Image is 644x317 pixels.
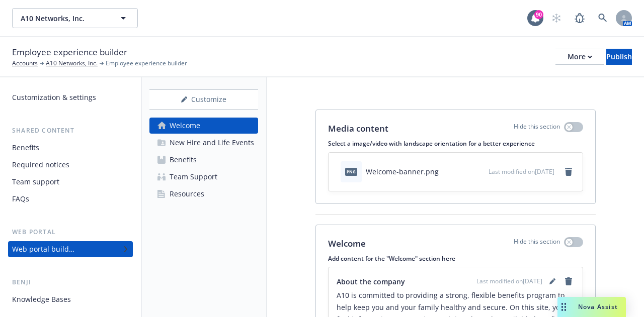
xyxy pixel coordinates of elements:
[12,59,38,68] a: Accounts
[12,241,74,257] div: Web portal builder
[8,241,133,257] a: Web portal builder
[170,186,204,202] div: Resources
[534,10,543,19] div: 90
[170,118,200,134] div: Welcome
[578,302,618,311] span: Nova Assist
[12,46,127,59] span: Employee experience builder
[149,118,258,134] a: Welcome
[366,166,439,177] div: Welcome-banner.png
[514,122,560,135] p: Hide this section
[593,8,613,28] a: Search
[328,237,366,250] p: Welcome
[149,152,258,168] a: Benefits
[570,8,590,28] a: Report a Bug
[328,122,388,135] p: Media content
[328,139,583,148] p: Select a image/video with landscape orientation for a better experience
[555,49,604,65] button: More
[546,275,558,287] a: editPencil
[489,167,554,176] span: Last modified on [DATE]
[12,157,69,173] div: Required notices
[328,254,583,263] p: Add content for the "Welcome" section here
[345,168,357,175] span: png
[562,166,575,178] a: remove
[170,135,254,151] div: New Hire and Life Events
[12,174,59,190] div: Team support
[475,166,485,177] button: preview file
[12,191,29,207] div: FAQs
[170,169,217,185] div: Team Support
[557,297,626,317] button: Nova Assist
[149,186,258,202] a: Resources
[21,13,108,24] span: A10 Networks, Inc.
[562,275,575,287] a: remove
[568,49,592,64] div: More
[8,174,133,190] a: Team support
[149,169,258,185] a: Team Support
[8,277,133,287] div: Benji
[12,8,138,28] button: A10 Networks, Inc.
[8,227,133,237] div: Web portal
[149,89,258,110] button: Customize
[8,191,133,207] a: FAQs
[557,297,570,317] div: Drag to move
[12,140,39,156] div: Benefits
[514,237,560,250] p: Hide this section
[459,166,467,177] button: download file
[8,157,133,173] a: Required notices
[606,49,632,65] button: Publish
[149,135,258,151] a: New Hire and Life Events
[546,8,567,28] a: Start snowing
[12,89,96,105] div: Customization & settings
[170,152,197,168] div: Benefits
[8,140,133,156] a: Benefits
[46,59,98,68] a: A10 Networks, Inc.
[476,277,542,286] span: Last modified on [DATE]
[8,89,133,105] a: Customization & settings
[8,126,133,136] div: Shared content
[337,276,405,287] span: About the company
[12,291,71,307] div: Knowledge Bases
[106,59,187,68] span: Employee experience builder
[8,291,133,307] a: Knowledge Bases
